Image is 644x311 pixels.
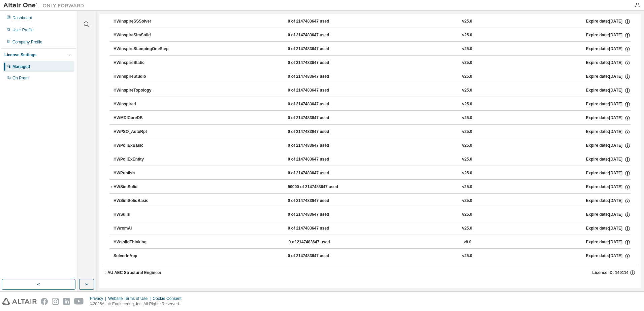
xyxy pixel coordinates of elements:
div: v25.0 [462,253,472,259]
div: v25.0 [462,46,472,52]
div: HWromAI [114,226,174,232]
div: On Prem [12,75,29,81]
div: 50000 of 2147483647 used [288,184,348,190]
div: HWPSO_AutoRpt [114,129,174,135]
div: Expire date: [DATE] [586,212,630,218]
div: 0 of 2147483647 used [288,198,348,204]
button: HWSimSolidBasic0 of 2147483647 usedv25.0Expire date:[DATE] [114,194,631,208]
div: HWPollExBasic [114,143,174,149]
div: User Profile [12,27,34,33]
div: HWSimSolidBasic [114,198,174,204]
img: linkedin.svg [63,298,70,305]
div: v25.0 [462,88,472,94]
div: HWInspireStatic [114,60,174,66]
button: HWInspired0 of 2147483647 usedv25.0Expire date:[DATE] [114,97,631,112]
div: HWPublish [114,170,174,176]
div: 0 of 2147483647 used [288,19,348,25]
div: Expire date: [DATE] [586,115,630,121]
div: Expire date: [DATE] [586,143,630,149]
div: v25.0 [462,226,472,232]
div: HWInspireTopology [114,88,174,94]
button: AU AEC Structural EngineerLicense ID: 149114 [103,265,637,280]
div: 0 of 2147483647 used [288,115,348,121]
div: 0 of 2147483647 used [289,239,349,245]
div: Expire date: [DATE] [586,170,630,176]
p: © 2025 Altair Engineering, Inc. All Rights Reserved. [90,301,186,307]
div: Privacy [90,296,108,301]
div: Website Terms of Use [108,296,153,301]
button: HWMDICoreDB0 of 2147483647 usedv25.0Expire date:[DATE] [114,111,631,126]
div: v25.0 [462,129,472,135]
div: 0 of 2147483647 used [288,32,348,38]
div: v25.0 [462,157,472,163]
button: HWSulis0 of 2147483647 usedv25.0Expire date:[DATE] [114,207,631,222]
div: Expire date: [DATE] [586,60,630,66]
img: youtube.svg [74,298,84,305]
button: HWInspireSSSolver0 of 2147483647 usedv25.0Expire date:[DATE] [114,14,631,29]
div: Expire date: [DATE] [586,239,631,245]
div: Expire date: [DATE] [586,32,630,38]
div: 0 of 2147483647 used [288,101,348,107]
div: 0 of 2147483647 used [288,88,348,94]
button: HWPublish0 of 2147483647 usedv25.0Expire date:[DATE] [114,166,631,181]
div: Expire date: [DATE] [586,198,630,204]
div: Expire date: [DATE] [586,129,630,135]
button: SolverInApp0 of 2147483647 usedv25.0Expire date:[DATE] [114,249,631,264]
button: HWPSO_AutoRpt0 of 2147483647 usedv25.0Expire date:[DATE] [114,125,631,139]
button: HWInspireStudio0 of 2147483647 usedv25.0Expire date:[DATE] [114,69,631,84]
div: HWsolidThinking [114,239,174,245]
div: v25.0 [462,115,472,121]
div: HWSulis [114,212,174,218]
div: v25.0 [462,74,472,80]
div: 0 of 2147483647 used [288,253,348,259]
div: Company Profile [12,39,42,45]
div: 0 of 2147483647 used [288,212,348,218]
div: 0 of 2147483647 used [288,157,348,163]
img: altair_logo.svg [2,298,37,305]
button: HWPollExEntity0 of 2147483647 usedv25.0Expire date:[DATE] [114,152,631,167]
div: Expire date: [DATE] [586,101,630,107]
div: v25.0 [462,19,472,25]
button: HWPollExBasic0 of 2147483647 usedv25.0Expire date:[DATE] [114,138,631,153]
div: License Settings [4,52,36,58]
div: Cookie Consent [153,296,185,301]
div: v25.0 [462,170,472,176]
div: 0 of 2147483647 used [288,129,348,135]
div: HWSimSolid [114,184,174,190]
div: HWInspired [114,101,174,107]
div: Expire date: [DATE] [586,184,630,190]
div: HWPollExEntity [114,157,174,163]
div: Managed [12,64,30,69]
button: HWsolidThinking0 of 2147483647 usedv8.0Expire date:[DATE] [114,235,631,250]
img: instagram.svg [52,298,59,305]
div: AU AEC Structural Engineer [107,270,161,275]
div: v25.0 [462,101,472,107]
div: 0 of 2147483647 used [288,74,348,80]
div: Dashboard [12,15,32,21]
button: HWInspireStatic0 of 2147483647 usedv25.0Expire date:[DATE] [114,56,631,70]
div: SolverInApp [114,253,174,259]
button: HWSimSolid50000 of 2147483647 usedv25.0Expire date:[DATE] [109,180,631,195]
div: 0 of 2147483647 used [288,170,348,176]
div: Expire date: [DATE] [586,88,630,94]
div: v25.0 [462,32,472,38]
div: HWInspireStampingOneStep [114,46,174,52]
div: v25.0 [462,184,472,190]
div: Expire date: [DATE] [586,157,630,163]
button: HWromAI0 of 2147483647 usedv25.0Expire date:[DATE] [114,221,631,236]
div: HWInspireStudio [114,74,174,80]
div: Expire date: [DATE] [586,74,630,80]
button: HWInspireStampingOneStep0 of 2147483647 usedv25.0Expire date:[DATE] [114,42,631,57]
div: HWInspireSimSolid [114,32,174,38]
button: HWInspireSimSolid0 of 2147483647 usedv25.0Expire date:[DATE] [114,28,631,43]
img: facebook.svg [41,298,48,305]
div: v25.0 [462,198,472,204]
div: v25.0 [462,143,472,149]
div: v25.0 [462,212,472,218]
div: 0 of 2147483647 used [288,143,348,149]
img: Altair One [3,2,88,9]
div: Expire date: [DATE] [586,226,630,232]
div: 0 of 2147483647 used [288,60,348,66]
div: Expire date: [DATE] [586,46,630,52]
div: 0 of 2147483647 used [288,226,348,232]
